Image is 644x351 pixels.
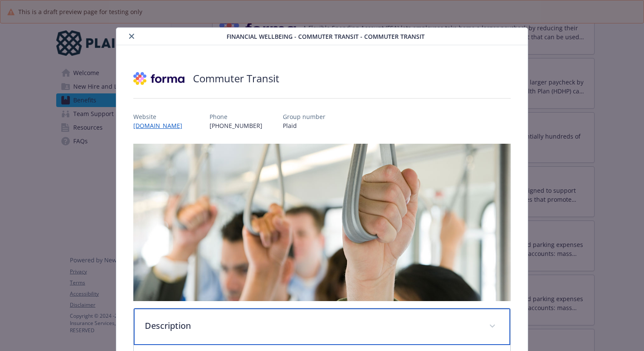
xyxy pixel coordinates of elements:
span: Financial Wellbeing - Commuter Transit - Commuter Transit [227,32,425,41]
a: [DOMAIN_NAME] [133,122,189,130]
h2: Commuter Transit [193,71,279,86]
img: banner [133,144,511,301]
p: Plaid [283,121,325,130]
button: close [126,31,137,41]
img: Forma, Inc. [133,66,184,91]
p: Group number [283,112,325,121]
p: Website [133,112,189,121]
p: Phone [210,112,262,121]
div: Description [134,308,510,345]
p: [PHONE_NUMBER] [210,121,262,130]
p: Description [145,319,479,332]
